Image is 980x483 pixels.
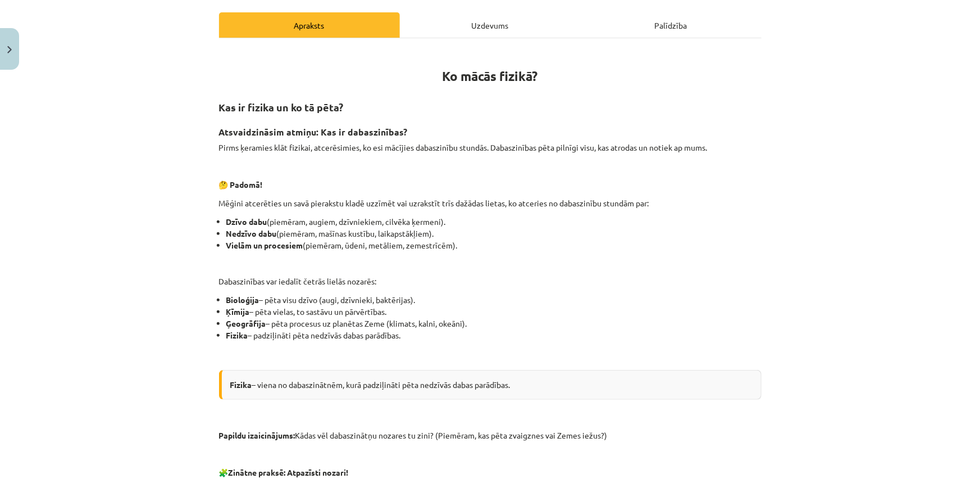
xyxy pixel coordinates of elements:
li: – pēta procesus uz planētas Zeme (klimats, kalni, okeāni). [226,318,762,329]
li: – padziļināti pēta nedzīvās dabas parādības. [226,329,762,341]
b: Fizika [230,380,252,390]
li: – pēta vielas, to sastāvu un pārvērtības. [226,306,762,318]
p: 🤔 [219,179,762,191]
b: Ķīmija [226,306,250,317]
p: 🧩 [219,467,762,479]
b: Padomā! [230,179,263,189]
b: Zinātne praksē: Atpazīsti nozari! [229,467,349,477]
p: Kādas vēl dabaszinātņu nozares tu zini? (Piemēram, kas pēta zvaigznes vai Zemes iežus?) [219,430,762,441]
b: Ģeogrāfija [226,318,266,328]
b: Vielām un procesiem [226,240,303,250]
div: Palīdzība [581,12,762,38]
li: – pēta visu dzīvo (augi, dzīvnieki, baktērijas). [226,294,762,306]
b: Papildu izaicinājums: [219,430,295,440]
strong: Kas ir fizika un ko tā pēta? [219,101,344,114]
b: Fizika [226,330,248,340]
div: Apraksts [219,12,400,38]
p: Mēģini atcerēties un savā pierakstu kladē uzzīmēt vai uzrakstīt trīs dažādas lietas, ko atceries ... [219,197,762,209]
img: icon-close-lesson-0947bae3869378f0d4975bcd49f059093ad1ed9edebbc8119c70593378902aed.svg [7,46,12,53]
li: (piemēram, mašīnas kustību, laikapstākļiem). [226,228,762,240]
p: Dabaszinības var iedalīt četrās lielās nozarēs: [219,276,762,287]
li: (piemēram, augiem, dzīvniekiem, cilvēka ķermeni). [226,216,762,228]
div: Uzdevums [400,12,581,38]
div: – viena no dabaszinātnēm, kurā padziļināti pēta nedzīvās dabas parādības. [219,370,762,400]
b: Nedzīvo dabu [226,228,277,238]
li: (piemēram, ūdeni, metāliem, zemestrīcēm). [226,240,762,251]
p: Pirms ķeramies klāt fizikai, atcerēsimies, ko esi mācījies dabaszinību stundās. Dabaszinības pēta... [219,142,762,154]
b: Atsvaidzināsim atmiņu: Kas ir dabaszinības? [219,126,408,138]
b: Bioloģija [226,295,259,305]
strong: Ko mācās fizikā? [443,68,538,84]
b: Dzīvo dabu [226,216,267,227]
